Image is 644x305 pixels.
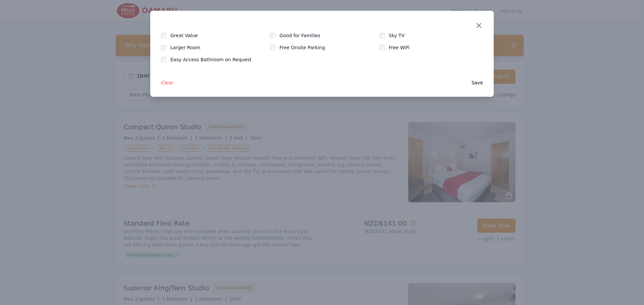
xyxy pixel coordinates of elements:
label: Sky TV [389,32,413,39]
span: Save [472,79,483,86]
label: Good for Families [279,32,328,39]
label: Free WiFi [389,44,418,51]
label: Free Onsite Parking [279,44,333,51]
label: Easy Access Bathroom on Request [170,56,260,63]
span: Clear [161,79,173,86]
label: Great Value [170,32,206,39]
label: Larger Room [170,44,208,51]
